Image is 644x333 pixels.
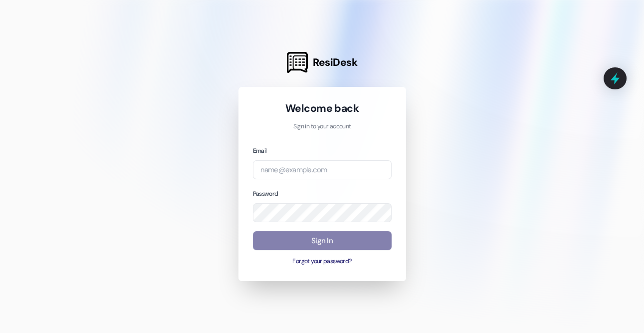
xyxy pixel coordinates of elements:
[253,101,392,115] h1: Welcome back
[253,147,267,155] label: Email
[253,257,392,266] button: Forgot your password?
[253,160,392,180] input: name@example.com
[313,55,357,69] span: ResiDesk
[253,122,392,131] p: Sign in to your account
[253,231,392,251] button: Sign In
[287,52,308,73] img: ResiDesk Logo
[253,190,278,198] label: Password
